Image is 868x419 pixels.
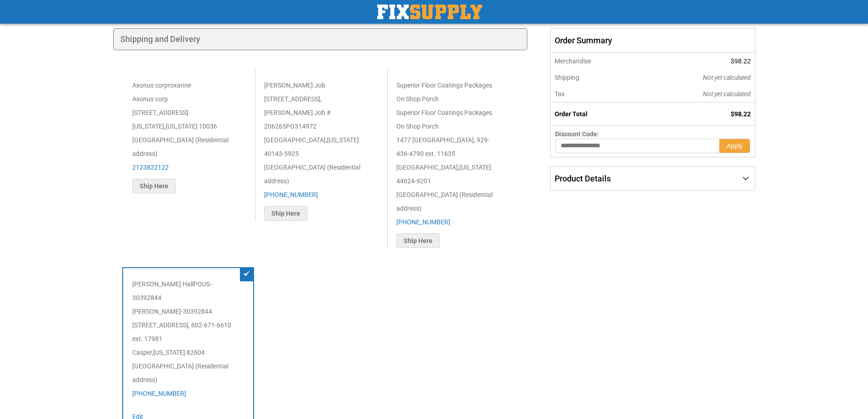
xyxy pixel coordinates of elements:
div: Shipping and Delivery [113,28,528,50]
strong: Order Total [555,110,587,118]
span: $98.22 [731,110,751,118]
span: Apply [727,142,743,150]
span: Not yet calculated [703,74,751,81]
div: Superior Floor Coatings Packages On Shop Porch Superior Floor Coatings Packages On Shop Porch 147... [386,68,519,258]
span: Discount Code: [555,130,599,138]
span: [US_STATE] [153,349,185,356]
button: Ship Here [132,179,176,193]
a: [PHONE_NUMBER] [132,390,186,397]
span: [US_STATE] [327,136,359,144]
span: Ship Here [140,182,168,190]
a: [PHONE_NUMBER] [264,191,318,198]
button: Apply [719,139,750,153]
div: [PERSON_NAME] Job [STREET_ADDRESS], [PERSON_NAME] Job # 206265PO314972 [GEOGRAPHIC_DATA] , 40143-... [254,68,386,231]
a: [PHONE_NUMBER] [396,218,450,226]
span: [US_STATE] [459,164,491,171]
th: Tax [551,86,641,103]
div: Axonus corproxanne Axonus corp [STREET_ADDRESS] [US_STATE] , 10036 [GEOGRAPHIC_DATA] (Residential... [122,68,255,203]
button: Ship Here [264,206,307,221]
span: Product Details [555,174,611,183]
span: Ship Here [271,210,300,217]
a: 2123822122 [132,164,169,171]
button: Ship Here [396,233,440,248]
span: Not yet calculated [703,90,751,98]
span: Order Summary [550,28,755,53]
span: [US_STATE] [166,123,198,130]
span: Shipping [555,74,579,81]
span: Ship Here [404,237,432,244]
span: $98.22 [731,57,751,65]
img: Fix Industrial Supply [377,5,482,19]
a: store logo [377,5,482,19]
th: Merchandise [551,53,641,69]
